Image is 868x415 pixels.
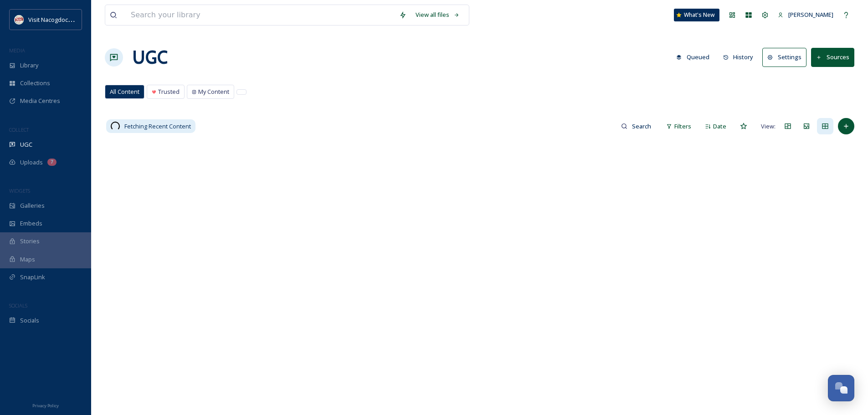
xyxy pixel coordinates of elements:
[761,122,776,131] span: View:
[20,255,35,264] span: Maps
[20,201,45,210] span: Galleries
[9,126,29,133] span: COLLECT
[9,187,30,194] span: WIDGETS
[20,140,32,149] span: UGC
[15,15,24,24] img: images%20%281%29.jpeg
[32,400,59,410] a: Privacy Policy
[20,61,38,70] span: Library
[719,48,758,66] button: History
[20,237,40,246] span: Stories
[788,10,833,19] span: [PERSON_NAME]
[126,5,395,25] input: Search your library
[198,87,229,96] span: My Content
[9,47,25,54] span: MEDIA
[20,316,39,325] span: Socials
[672,48,719,66] a: Queued
[20,97,60,105] span: Media Centres
[20,219,42,228] span: Embeds
[132,44,168,71] a: UGC
[773,6,838,24] a: [PERSON_NAME]
[20,273,45,282] span: SnapLink
[627,117,657,135] input: Search
[411,6,464,24] a: View all files
[20,79,50,87] span: Collections
[762,48,806,67] button: Settings
[32,403,59,409] span: Privacy Policy
[158,87,180,96] span: Trusted
[9,302,27,309] span: SOCIALS
[28,15,78,24] span: Visit Nacogdoches
[672,48,714,66] button: Queued
[828,375,854,401] button: Open Chat
[124,122,191,131] span: Fetching Recent Content
[811,48,854,67] button: Sources
[719,48,763,66] a: History
[762,48,811,67] a: Settings
[47,159,56,166] div: 7
[674,9,719,21] a: What's New
[20,158,43,167] span: Uploads
[110,87,139,96] span: All Content
[674,122,691,131] span: Filters
[713,122,726,131] span: Date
